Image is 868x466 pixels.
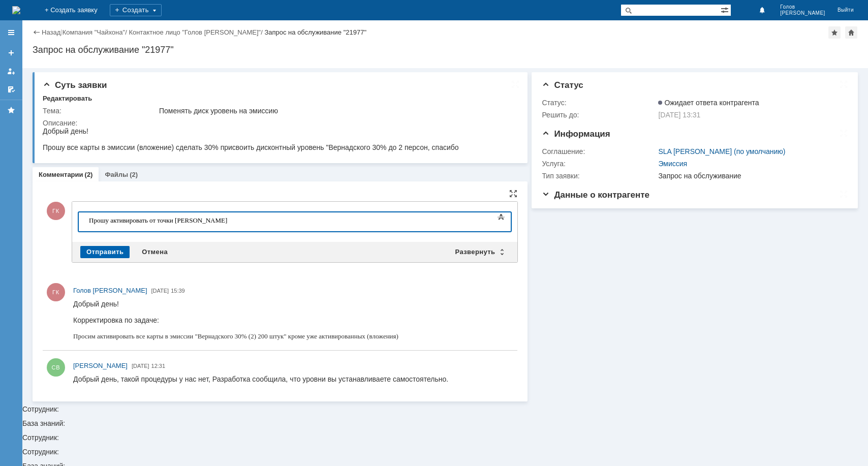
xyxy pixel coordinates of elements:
span: Голов [780,4,825,10]
div: На всю страницу [840,129,848,137]
div: Сотрудник: [22,68,868,413]
a: Голов [PERSON_NAME] [73,286,147,296]
div: На всю страницу [840,190,848,198]
a: Перейти на домашнюю страницу [12,6,20,14]
div: Создать [110,4,162,16]
span: 12:31 [151,363,166,369]
a: Назад [42,28,60,36]
span: [PERSON_NAME] [780,10,825,16]
div: Описание: [43,119,515,127]
div: Тема: [43,107,157,115]
div: (2) [85,171,93,178]
a: Компания "Чайхона" [63,28,125,36]
span: Информация [542,129,610,139]
div: Сотрудник: [22,448,868,455]
div: Запрос на обслуживание "21977" [33,45,858,55]
span: Расширенный поиск [721,5,731,14]
span: Данные о контрагенте [542,190,649,200]
span: Суть заявки [43,80,107,90]
span: [DATE] [132,363,149,369]
div: Редактировать [43,95,92,103]
div: Поменять диск уровень на эмиссию [159,107,513,115]
span: Ожидает ответа контрагента [658,99,759,107]
div: Добавить в избранное [828,26,841,39]
a: Мои согласования [3,81,19,98]
a: Комментарии [39,171,83,178]
a: Создать заявку [3,45,19,61]
div: Сделать домашней страницей [845,26,857,39]
div: | [60,28,62,36]
div: Решить до: [542,111,656,119]
div: / [129,28,264,36]
div: Услуга: [542,160,656,168]
span: [DATE] 13:31 [658,111,700,119]
span: ГК [47,202,65,220]
div: На всю страницу [840,80,848,88]
div: Статус: [542,99,656,107]
a: Эмиссия [658,160,687,168]
div: (2) [130,171,138,178]
img: logo [12,6,20,14]
span: [DATE] [151,288,169,294]
p: Прошу активировать от точки [PERSON_NAME] [4,4,148,12]
div: / [63,28,129,36]
div: Тип заявки: [542,172,656,180]
span: Голов [PERSON_NAME] [73,287,147,294]
a: Мои заявки [3,63,19,79]
a: [PERSON_NAME] [73,361,128,371]
div: Запрос на обслуживание "21977" [264,28,366,36]
a: Файлы [105,171,128,178]
div: Запрос на обслуживание [658,172,843,180]
span: [PERSON_NAME] [73,362,128,369]
a: Контактное лицо "Голов [PERSON_NAME]" [129,28,261,36]
span: 15:39 [171,288,185,294]
div: На всю страницу [511,80,519,88]
a: SLA [PERSON_NAME] (по умолчанию) [658,147,785,156]
div: База знаний: [22,420,868,427]
span: Статус [542,80,583,90]
span: Показать панель инструментов [495,211,507,223]
div: Соглашение: [542,147,656,156]
div: На всю страницу [509,190,517,198]
div: Сотрудник: [22,434,868,441]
